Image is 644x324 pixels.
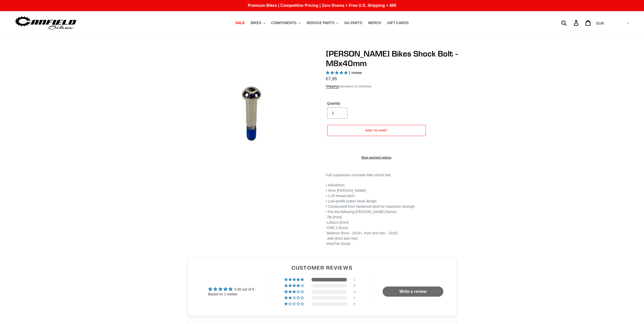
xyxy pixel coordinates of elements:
[383,287,443,297] a: Write a review
[304,20,341,26] button: SERVICE PARTS
[326,84,460,89] div: calculated at checkout.
[233,20,247,26] a: SALE
[327,101,375,106] label: Quantity
[192,264,452,271] h2: Customer Reviews
[326,194,355,198] span: • 1.25 thread pitch
[326,183,460,252] p: • M8x40mm • 5mm [PERSON_NAME] • Low-profile button head design • Constructed from hardened steel ...
[368,21,381,25] span: MERCH
[251,21,261,25] span: BIKES
[326,76,337,81] span: €7,95
[306,21,334,25] span: SERVICE PARTS
[327,155,426,160] a: More payment options
[344,21,362,25] span: GG PARTS
[208,286,254,292] div: Average rating is 5.00 stars
[326,173,460,178] p: Full suspension mountain-bike shock bolt.
[365,128,387,132] span: Add to cart
[327,125,426,136] button: Add to cart
[326,49,460,68] h1: [PERSON_NAME] Bikes Shock Bolt - M8x40mm
[235,21,245,25] span: SALE
[248,20,267,26] button: BIKES
[387,21,409,25] span: GIFT CARDS
[326,84,339,89] a: Shipping
[385,20,411,26] a: GIFT CARDS
[271,21,297,25] span: COMPONENTS
[342,20,365,26] a: GG PARTS
[326,71,349,75] span: 5.00 stars
[366,20,384,26] a: MERCH
[14,15,77,31] img: Canfield Bikes
[348,71,362,75] span: 1 review
[564,17,577,28] input: Search
[284,278,305,281] div: 100% (1) reviews with 5 star rating
[354,278,360,281] div: 1
[327,139,426,150] iframe: PayPal-paypal
[269,20,303,26] button: COMPONENTS
[234,287,254,291] span: 5.00 out of 5
[208,292,254,297] div: Based on 1 review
